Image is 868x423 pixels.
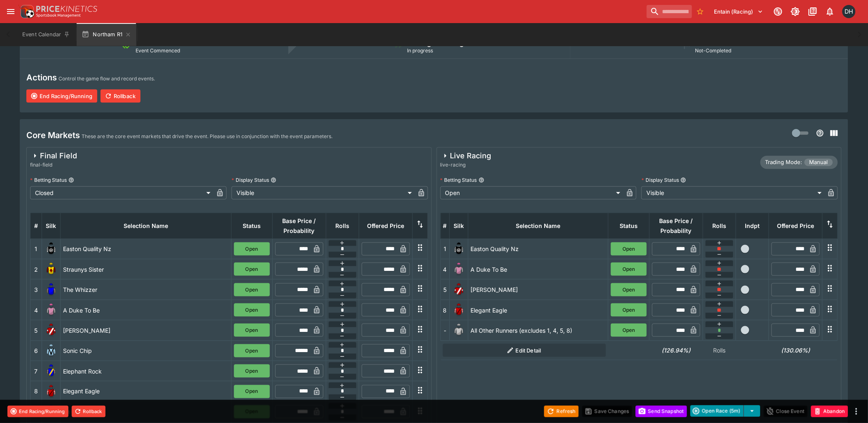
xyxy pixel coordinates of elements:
[611,263,647,276] button: Open
[440,213,449,239] th: #
[440,186,624,200] div: Open
[36,14,81,17] img: Sportsbook Management
[440,161,491,169] span: live-racing
[468,300,608,320] td: Elegant Eagle
[234,242,270,256] button: Open
[234,324,270,337] button: Open
[61,259,232,280] td: Straunys Sister
[30,381,42,402] td: 8
[58,75,155,83] p: Control the game flow and record events.
[842,5,856,18] div: David Howard
[772,346,820,355] h6: (130.06%)
[77,23,136,46] button: Northam R1
[641,176,679,183] p: Display Status
[440,280,449,300] td: 5
[326,213,359,239] th: Rolls
[681,177,686,183] button: Display Status
[44,242,58,256] img: runner 1
[36,6,97,12] img: PriceKinetics
[468,320,608,341] td: All Other Runners (excludes 1, 4, 5, 8)
[61,361,232,381] td: Elephant Rock
[30,239,42,259] td: 1
[788,4,803,19] button: Toggle light/dark mode
[440,239,449,259] td: 1
[26,130,80,141] h4: Core Markets
[61,239,232,259] td: Easton Quality Nz
[26,89,97,103] button: End Racing/Running
[641,186,825,200] div: Visible
[30,361,42,381] td: 7
[823,4,838,19] button: Notifications
[805,4,820,19] button: Documentation
[611,324,647,337] button: Open
[706,346,734,355] p: Rolls
[468,213,608,239] th: Selection Name
[61,341,232,361] td: Sonic Chip
[440,259,449,280] td: 4
[611,242,647,256] button: Open
[611,283,647,296] button: Open
[17,23,75,46] button: Event Calendar
[234,283,270,296] button: Open
[136,47,180,54] span: Event Commenced
[443,344,606,357] button: Edit Detail
[709,5,768,18] button: Select Tenant
[30,320,42,341] td: 5
[736,213,769,239] th: Independent
[440,176,477,183] p: Betting Status
[30,151,77,161] div: Final Field
[636,406,687,417] button: Send Snapshot
[452,283,466,296] img: runner 5
[690,405,744,417] button: Open Race (5m)
[452,263,466,276] img: runner 4
[30,300,42,320] td: 4
[650,213,703,239] th: Base Price / Probability
[26,72,57,83] h4: Actions
[44,364,58,378] img: runner 7
[18,3,35,20] img: PriceKinetics Logo
[30,161,77,169] span: final-field
[468,280,608,300] td: [PERSON_NAME]
[440,151,491,161] div: Live Racing
[7,406,68,417] button: End Racing/Running
[232,186,415,200] div: Visible
[30,341,42,361] td: 6
[468,259,608,280] td: A Duke To Be
[30,280,42,300] td: 3
[234,385,270,398] button: Open
[479,177,484,183] button: Betting Status
[234,344,270,357] button: Open
[234,303,270,317] button: Open
[30,213,42,239] th: #
[407,47,433,54] span: In progress
[44,303,58,317] img: runner 4
[234,364,270,378] button: Open
[61,381,232,402] td: Elegant Eagle
[61,300,232,320] td: A Duke To Be
[703,213,736,239] th: Rolls
[30,176,67,183] p: Betting Status
[272,213,326,239] th: Base Price / Probability
[695,47,732,54] span: Not-Completed
[82,132,332,141] p: These are the core event markets that drive the event. Please use in conjunction with the event p...
[452,242,466,256] img: runner 1
[101,89,140,103] button: Rollback
[771,4,786,19] button: Connected to PK
[652,346,701,355] h6: (126.94%)
[3,4,18,19] button: open drawer
[647,5,692,18] input: search
[234,263,270,276] button: Open
[468,239,608,259] td: Easton Quality Nz
[440,320,449,341] td: -
[449,213,468,239] th: Silk
[840,2,858,21] button: David Howard
[452,303,466,317] img: runner 8
[30,259,42,280] td: 2
[61,320,232,341] td: [PERSON_NAME]
[44,283,58,296] img: runner 3
[440,300,449,320] td: 8
[44,385,58,398] img: runner 8
[544,406,579,417] button: Refresh
[852,407,861,416] button: more
[44,324,58,337] img: runner 5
